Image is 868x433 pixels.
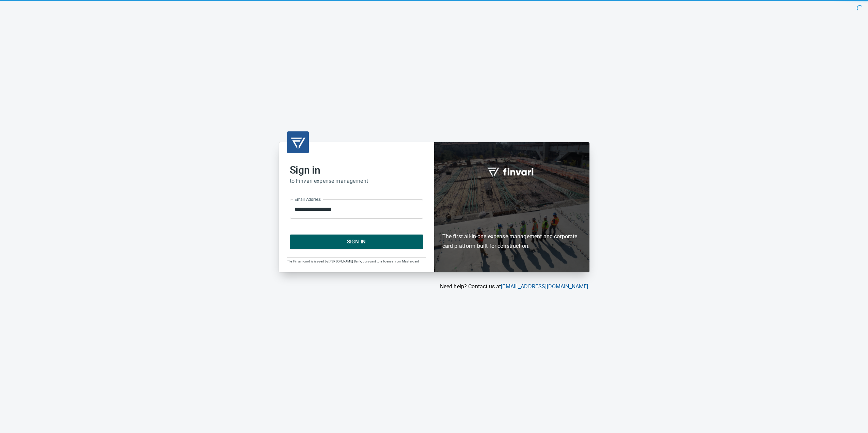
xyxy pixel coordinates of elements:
[434,142,589,272] div: Finvari
[486,164,537,179] img: fullword_logo_white.png
[290,176,423,186] h6: to Finvari expense management
[290,134,306,150] img: transparent_logo.png
[501,283,588,290] a: [EMAIL_ADDRESS][DOMAIN_NAME]
[290,235,423,249] button: Sign In
[442,192,581,251] h6: The first all-in-one expense management and corporate card platform built for construction.
[297,237,416,246] span: Sign In
[287,260,419,263] span: The Finvari card is issued by [PERSON_NAME] Bank, pursuant to a license from Mastercard
[290,164,423,176] h2: Sign in
[279,283,588,291] p: Need help? Contact us at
